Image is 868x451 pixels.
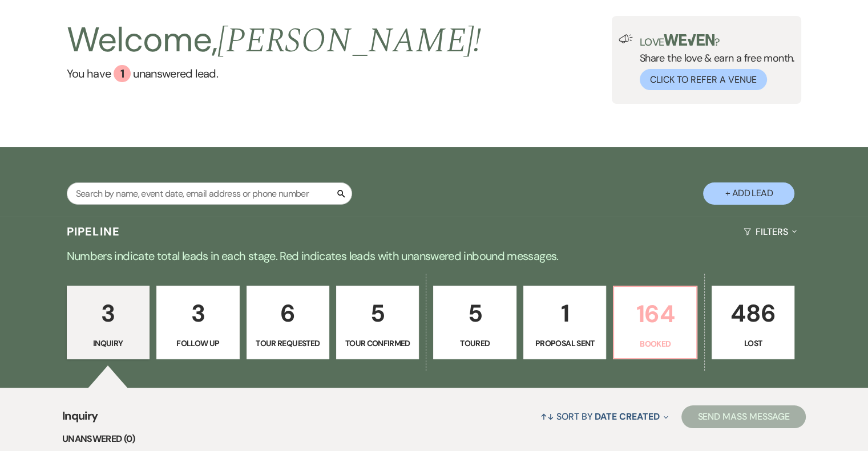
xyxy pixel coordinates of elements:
h3: Pipeline [67,224,120,239]
img: loud-speaker-illustration.svg [619,34,633,43]
a: 6Tour Requested [247,286,329,360]
p: Toured [441,337,508,350]
p: Tour Confirmed [344,337,411,350]
button: Send Mass Message [681,405,806,428]
span: Inquiry [62,407,98,432]
a: 5Toured [433,286,516,360]
a: 5Tour Confirmed [336,286,419,360]
p: 1 [531,294,599,332]
p: Tour Requested [254,337,322,350]
a: 486Lost [712,286,794,360]
a: 164Booked [613,286,697,360]
p: 5 [441,294,508,332]
p: Proposal Sent [531,337,599,350]
p: 3 [74,294,142,332]
p: Inquiry [74,337,142,350]
p: 486 [719,294,787,332]
p: 164 [621,295,689,333]
button: + Add Lead [703,182,794,205]
p: Lost [719,337,787,350]
button: Filters [739,217,801,247]
button: Click to Refer a Venue [640,69,767,90]
h2: Welcome, [67,16,482,65]
a: 1Proposal Sent [523,286,606,360]
p: Numbers indicate total leads in each stage. Red indicates leads with unanswered inbound messages. [23,247,845,265]
p: Booked [621,338,689,350]
p: 6 [254,294,322,332]
p: 5 [344,294,411,332]
a: 3Follow Up [156,286,239,360]
span: [PERSON_NAME] ! [217,15,481,67]
li: Unanswered (0) [62,432,806,446]
img: weven-logo-green.svg [664,34,714,46]
span: Date Created [595,411,659,422]
p: 3 [164,294,232,332]
button: Sort By Date Created [536,401,673,432]
span: ↑↓ [540,411,554,422]
input: Search by name, event date, email address or phone number [67,182,352,205]
p: Follow Up [164,337,232,350]
p: Love ? [640,34,795,47]
a: You have 1 unanswered lead. [67,65,482,82]
div: 1 [114,65,131,82]
a: 3Inquiry [67,286,150,360]
div: Share the love & earn a free month. [633,34,795,90]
